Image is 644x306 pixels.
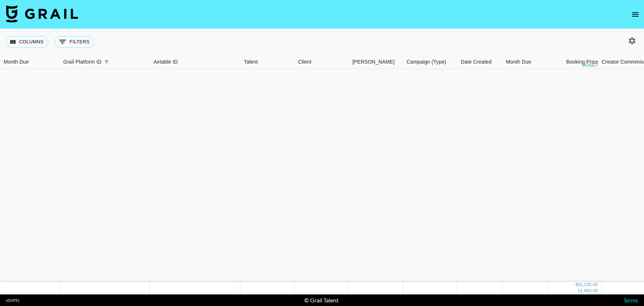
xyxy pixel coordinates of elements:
div: money [582,63,598,68]
div: Talent [240,55,295,69]
div: Date Created [457,55,502,69]
div: 1,893.00 [580,288,598,294]
div: Campaign (Type) [407,55,446,69]
div: © Grail Talent [304,297,339,304]
div: Campaign (Type) [403,55,457,69]
div: Month Due [502,55,548,69]
div: Airtable ID [150,55,240,69]
div: v [DATE] [6,298,19,303]
a: Terms [623,297,638,303]
div: Grail Platform ID [63,55,102,69]
div: £ [578,288,580,294]
div: Month Due [506,55,531,69]
div: Month Due [4,55,29,69]
div: [PERSON_NAME] [352,55,395,69]
div: 91,235.00 [578,282,598,288]
div: Talent [244,55,258,69]
div: Airtable ID [154,55,178,69]
div: Grail Platform ID [60,55,150,69]
button: Select columns [6,36,48,48]
div: Booker [349,55,403,69]
button: Show filters [54,36,94,48]
div: Date Created [461,55,491,69]
div: $ [575,282,578,288]
img: Grail Talent [6,5,78,22]
div: Booking Price [566,55,598,69]
button: Sort [102,57,112,67]
div: Client [295,55,349,69]
div: Client [298,55,312,69]
button: open drawer [628,7,643,22]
